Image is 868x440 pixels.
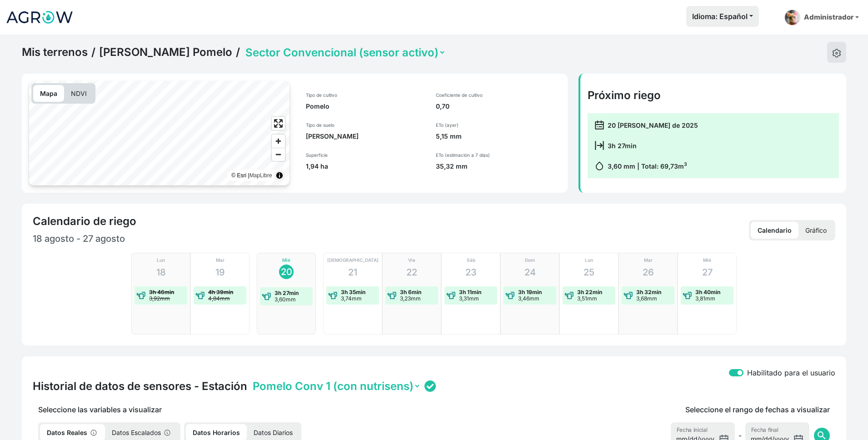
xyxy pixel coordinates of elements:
[327,257,379,264] p: [DEMOGRAPHIC_DATA]
[684,161,687,167] sup: 3
[406,265,417,279] p: 22
[29,81,289,185] canvas: Map
[251,379,421,393] select: Station selector
[91,45,95,59] span: /
[798,222,833,239] p: Gráfico
[149,295,174,302] p: 3,92mm
[608,141,637,150] p: 3h 27min
[33,85,64,102] p: Mapa
[518,295,542,302] p: 3,46mm
[584,265,594,279] p: 25
[695,289,720,295] strong: 3h 40min
[341,295,365,302] p: 3,74mm
[624,291,633,300] img: water-event
[505,291,514,300] img: water-event
[784,10,800,25] img: admin-picture
[22,45,88,59] a: Mis terrenos
[274,170,285,181] summary: Toggle attribution
[577,295,602,302] p: 3,51mm
[195,291,205,300] img: water-event
[608,120,698,130] p: 20 [PERSON_NAME] de 2025
[282,257,290,264] p: Mié
[408,257,415,264] p: Vie
[306,132,425,141] p: [PERSON_NAME]
[387,291,396,300] img: water-event
[518,289,542,295] strong: 3h 19min
[524,265,536,279] p: 24
[157,257,165,264] p: Lun
[585,257,593,264] p: Lun
[348,265,357,279] p: 21
[274,290,299,296] strong: 3h 27min
[5,6,74,29] img: Logo
[781,6,863,29] a: Administrador
[577,289,602,295] strong: 3h 22min
[636,289,661,295] strong: 3h 32min
[525,257,535,264] p: Dom
[328,291,337,300] img: water-event
[595,161,604,170] img: calendar
[272,117,285,130] button: Enter fullscreen
[564,291,574,300] img: water-event
[33,215,136,228] h4: Calendario de riego
[281,265,292,279] p: 20
[400,295,421,302] p: 3,23mm
[436,162,560,171] p: 35,32 mm
[695,295,720,302] p: 3,81mm
[249,172,272,179] a: MapLibre
[685,404,830,415] p: Seleccione el rango de fechas a visualizar
[215,265,225,279] p: 19
[33,404,496,415] p: Seleccione las variables a visualizar
[424,380,436,392] img: status
[595,141,604,150] img: calendar
[400,289,421,295] strong: 3h 6min
[306,92,425,98] p: Tipo de cultivo
[678,162,687,170] span: m
[467,257,475,264] p: Sáb
[208,289,233,295] strong: 4h 39min
[643,265,654,279] p: 26
[436,122,560,128] p: ETo (ayer)
[236,45,240,59] span: /
[99,45,232,59] a: [PERSON_NAME] Pomelo
[244,45,446,60] select: Terrain Selector
[436,152,560,158] p: ETo (estimación a 7 días)
[436,102,560,111] p: 0,70
[459,295,481,302] p: 3,31mm
[272,135,285,148] button: Zoom in
[306,162,425,171] p: 1,94 ha
[636,295,661,302] p: 3,68mm
[436,132,560,141] p: 5,15 mm
[274,296,299,303] p: 3,60mm
[64,85,94,102] p: NDVI
[156,265,166,279] p: 18
[588,89,839,102] h4: Próximo riego
[686,6,759,27] button: Idioma: Español
[33,380,247,393] h4: Historial de datos de sensores - Estación
[149,289,174,295] strong: 3h 46min
[341,289,365,295] strong: 3h 35min
[832,49,841,58] img: edit
[306,102,425,111] p: Pomelo
[231,171,272,180] div: © Esri |
[306,152,425,158] p: Superficie
[703,257,711,264] p: Mié
[446,291,455,300] img: water-event
[33,232,434,245] p: 18 agosto - 27 agosto
[216,257,224,264] p: Mar
[747,367,835,378] label: Habilitado para el usuario
[595,120,604,130] img: calendar
[702,265,713,279] p: 27
[465,265,477,279] p: 23
[459,289,481,295] strong: 3h 11min
[608,161,687,171] p: 3,60 mm | Total: 69,73
[208,295,233,302] p: 4,84mm
[272,148,285,161] button: Zoom out
[306,122,425,128] p: Tipo de suelo
[436,92,560,98] p: Coeficiente de cultivo
[262,292,271,301] img: water-event
[751,222,798,239] p: Calendario
[644,257,653,264] p: Mar
[683,291,692,300] img: water-event
[136,291,145,300] img: water-event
